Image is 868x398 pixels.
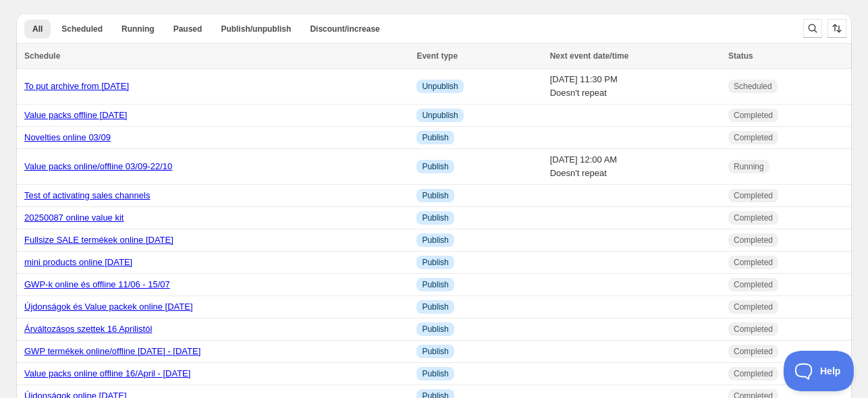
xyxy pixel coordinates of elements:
a: Novelties online 03/09 [24,132,111,142]
span: Completed [734,279,773,290]
span: Running [734,161,764,172]
span: Unpublish [422,81,458,92]
span: Completed [734,190,773,201]
span: Completed [734,302,773,312]
a: Újdonságok és Value packek online [DATE] [24,302,193,312]
span: Scheduled [734,81,772,92]
span: Completed [734,212,773,223]
td: [DATE] 12:00 AM Doesn't repeat [546,149,724,185]
a: Árváltozásos szettek 16 Aprilistól [24,324,152,334]
span: Publish [422,190,448,201]
span: Publish [422,368,448,379]
span: Paused [173,24,202,34]
span: Running [121,24,155,34]
button: Search and filter results [803,19,822,38]
span: Event type [416,51,458,61]
a: Test of activating sales channels [24,190,150,200]
span: Unpublish [422,110,458,121]
span: Publish [422,132,448,143]
span: All [32,24,43,34]
button: Sort the results [828,19,846,38]
a: 20250087 online value kit [24,212,124,223]
span: Completed [734,132,773,143]
span: Completed [734,257,773,268]
span: Publish [422,302,448,312]
span: Discount/increase [310,24,379,34]
span: Schedule [24,51,60,61]
span: Publish [422,346,448,357]
span: Completed [734,368,773,379]
iframe: Toggle Customer Support [784,351,855,391]
td: [DATE] 11:30 PM Doesn't repeat [546,69,724,105]
a: To put archive from [DATE] [24,81,129,91]
span: Publish [422,324,448,335]
a: Value packs online/offline 03/09-22/10 [24,161,172,171]
a: GWP-k online és offline 11/06 - 15/07 [24,279,170,289]
span: Scheduled [61,24,103,34]
span: Publish [422,235,448,246]
span: Completed [734,235,773,246]
a: GWP termékek online/offline [DATE] - [DATE] [24,346,200,356]
span: Completed [734,346,773,357]
span: Publish [422,279,448,290]
span: Publish [422,212,448,223]
span: Status [728,51,753,61]
span: Next event date/time [550,51,629,61]
span: Publish [422,161,448,172]
span: Completed [734,110,773,121]
span: Publish/unpublish [221,24,291,34]
a: Value packs offline [DATE] [24,110,127,120]
span: Completed [734,324,773,335]
a: Value packs online offline 16/April - [DATE] [24,368,190,378]
span: Publish [422,257,448,268]
a: mini products online [DATE] [24,257,132,267]
a: Fullsize SALE termékek online [DATE] [24,235,173,245]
